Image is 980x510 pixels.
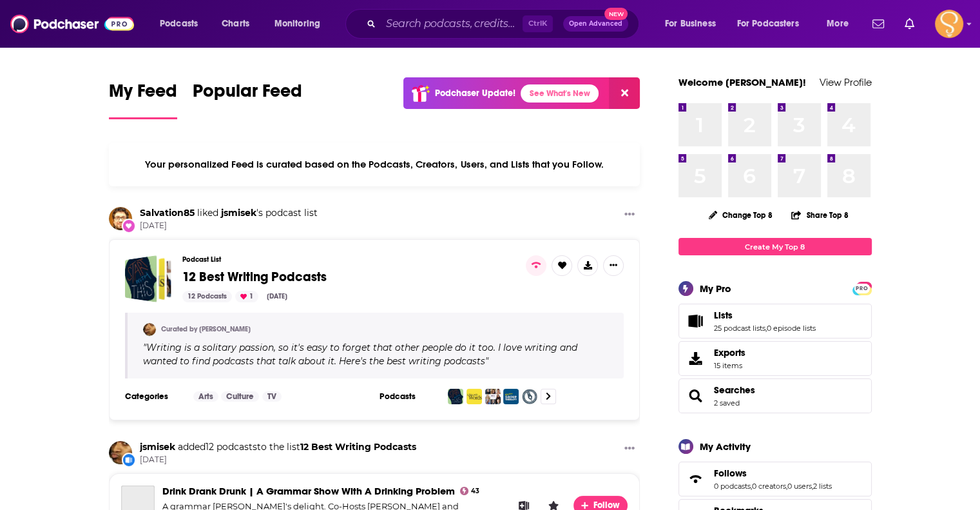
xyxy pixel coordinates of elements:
[854,283,870,293] a: PRO
[522,389,537,404] img: Helping Writers Become Authors
[109,207,132,230] a: Salvation85
[678,76,806,88] a: Welcome [PERSON_NAME]!
[265,14,337,34] button: open menu
[466,389,482,404] img: A Way with Words - language, linguistics, and callers from all over
[787,482,812,491] a: 0 users
[435,88,515,99] p: Podchaser Update!
[714,309,816,321] a: Lists
[161,325,251,333] a: Curated by [PERSON_NAME]
[786,482,787,491] span: ,
[619,441,640,457] button: Show More Button
[563,16,628,32] button: Open AdvancedNew
[521,84,599,103] a: See What's New
[714,347,745,358] span: Exports
[140,441,175,453] a: jsmisek
[678,378,872,413] span: Searches
[381,14,523,34] input: Search podcasts, credits, & more...
[262,291,293,302] div: [DATE]
[143,342,577,367] span: Writing is a solitary passion, so it's easy to forget that other people do it too. I love writing...
[162,485,455,497] a: Drink Drank Drunk | A Grammar Show With A Drinking Problem
[485,389,501,404] img: Beautiful Writers Podcast
[603,255,624,276] button: Show More Button
[714,324,765,333] a: 25 podcast lists
[300,441,416,453] a: 12 Best Writing Podcasts
[767,324,816,333] a: 0 episode lists
[656,14,732,34] button: open menu
[358,9,651,39] div: Search podcasts, credits, & more...
[935,10,963,38] span: Logged in as RebeccaAtkinson
[160,15,198,33] span: Podcasts
[503,389,519,404] img: Writers Group Therapy
[151,14,215,34] button: open menu
[678,304,872,338] span: Lists
[221,207,256,219] a: jsmisek
[935,10,963,38] img: User Profile
[827,15,849,33] span: More
[122,453,136,467] div: New List
[619,207,640,223] button: Show More Button
[935,10,963,38] button: Show profile menu
[523,15,553,32] span: Ctrl K
[140,207,195,219] a: Salvation85
[683,349,709,368] span: Exports
[714,398,740,407] a: 2 saved
[222,15,249,33] span: Charts
[714,467,747,479] span: Follows
[604,8,628,20] span: New
[569,21,622,27] span: Open Advanced
[143,342,577,367] span: " "
[678,462,872,496] span: Follows
[140,207,318,219] h3: 's podcast list
[143,323,156,336] img: jsmisek
[820,76,872,88] a: View Profile
[213,14,257,34] a: Charts
[193,391,218,402] a: Arts
[140,441,416,453] h3: to the list
[182,270,327,284] a: 12 Best Writing Podcasts
[274,15,320,33] span: Monitoring
[471,489,479,494] span: 43
[193,80,302,119] a: Popular Feed
[714,309,733,321] span: Lists
[683,387,709,405] a: Searches
[125,391,183,402] h3: Categories
[752,482,786,491] a: 0 creators
[140,221,318,231] span: [DATE]
[109,142,640,186] div: Your personalized Feed is curated based on the Podcasts, Creators, Users, and Lists that you Follow.
[125,255,172,302] a: 12 Best Writing Podcasts
[197,207,218,219] span: liked
[714,482,751,491] a: 0 podcasts
[122,219,136,233] div: New Like
[178,441,257,453] span: added 12 podcasts
[448,389,463,404] img: Start With This
[714,467,832,479] a: Follows
[182,269,327,285] span: 12 Best Writing Podcasts
[665,15,716,33] span: For Business
[140,455,416,466] span: [DATE]
[791,202,849,228] button: Share Top 8
[701,207,781,223] button: Change Top 8
[751,482,752,491] span: ,
[714,384,755,396] a: Searches
[899,13,919,35] a: Show notifications dropdown
[737,15,799,33] span: For Podcasters
[182,255,516,264] h3: Podcast List
[193,80,302,110] span: Popular Feed
[460,487,480,495] a: 43
[678,341,872,376] a: Exports
[109,80,177,119] a: My Feed
[700,440,751,453] div: My Activity
[10,12,134,36] a: Podchaser - Follow, Share and Rate Podcasts
[700,282,731,295] div: My Pro
[109,441,132,464] img: jsmisek
[109,80,177,110] span: My Feed
[683,312,709,330] a: Lists
[380,391,437,402] h3: Podcasts
[729,14,818,34] button: open menu
[765,324,767,333] span: ,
